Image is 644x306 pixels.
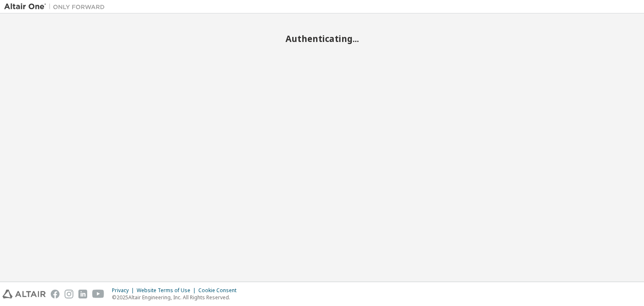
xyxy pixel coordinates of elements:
[51,290,60,298] img: facebook.svg
[137,287,198,294] div: Website Terms of Use
[4,33,640,44] h2: Authenticating...
[92,290,104,298] img: youtube.svg
[65,290,73,298] img: instagram.svg
[198,287,241,294] div: Cookie Consent
[78,290,87,298] img: linkedin.svg
[4,3,109,11] img: Altair One
[112,287,137,294] div: Privacy
[112,294,241,301] p: © 2025 Altair Engineering, Inc. All Rights Reserved.
[3,290,46,298] img: altair_logo.svg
